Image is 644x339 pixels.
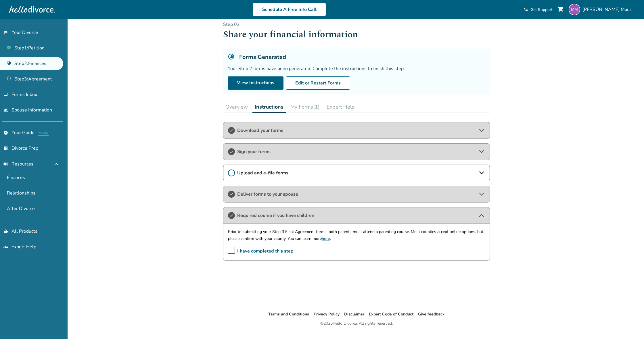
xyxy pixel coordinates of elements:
span: Download your forms [237,127,476,134]
div: Your Step 2 forms have been generated. Complete the instructions to finish this step. [228,66,485,72]
span: shopping_basket [3,229,8,234]
span: groups [3,244,8,249]
span: Sign your forms [237,149,476,155]
span: Forms Inbox [11,91,37,98]
h5: Forms Generated [239,53,286,61]
div: © 2025 Hello Divorce. All rights reserved. [320,320,393,327]
span: flag_2 [3,30,8,35]
a: View Instructions [228,76,283,90]
span: inbox [3,92,8,97]
img: michelle.dowd@outlook.com [569,4,580,15]
iframe: Chat Widget [615,311,644,339]
a: Terms and Conditions [268,311,309,317]
button: Expert Help [324,101,357,113]
a: Expert Code of Conduct [369,311,413,317]
li: Give feedback [418,311,445,318]
span: list_alt_check [3,146,8,151]
span: Resources [3,161,33,167]
button: Instructions [252,101,286,113]
span: I have completed this step. [228,247,295,256]
button: Overview [223,101,250,113]
span: people [3,108,8,112]
a: phone_in_talkGet Support [524,7,553,12]
span: AI beta [38,130,49,136]
span: Required course if you have children [237,212,476,219]
a: Privacy Policy [314,311,340,317]
span: explore [3,130,8,135]
span: menu_book [3,162,8,166]
button: Edit or Restart Forms [286,76,350,90]
span: [PERSON_NAME] Mauri [582,6,635,13]
a: here [322,236,330,241]
h1: Share your financial information [223,28,490,42]
span: Deliver forms to your spouse [237,191,476,197]
span: shopping_cart [557,6,564,13]
span: Upload and e-file forms [237,170,476,176]
button: My Forms(1) [288,101,322,113]
p: Prior to submitting your Step 3 Final Agreement forms, both parents must attend a parenting cours... [228,228,485,242]
span: Get Support [530,7,553,12]
span: phone_in_talk [524,7,528,12]
li: Disclaimer [344,311,364,318]
span: expand_less [53,161,60,167]
p: Step 0 2 [223,21,490,28]
a: Schedule A Free Info Call [253,3,326,16]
